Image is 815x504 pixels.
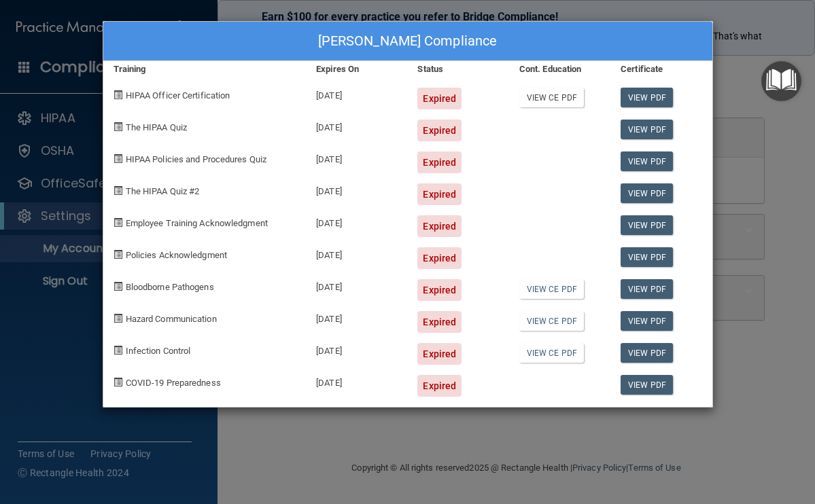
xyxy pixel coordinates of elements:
[519,88,584,107] a: View CE PDF
[621,88,673,107] a: View PDF
[621,343,673,363] a: View PDF
[761,61,801,101] button: Open Resource Center
[126,154,266,164] span: HIPAA Policies and Procedures Quiz
[621,151,673,171] a: View PDF
[306,301,407,333] div: [DATE]
[417,343,462,365] div: Expired
[610,61,712,77] div: Certificate
[306,61,407,77] div: Expires On
[126,378,221,388] span: COVID-19 Preparedness
[519,343,584,363] a: View CE PDF
[417,88,462,109] div: Expired
[417,247,462,269] div: Expired
[621,279,673,299] a: View PDF
[126,90,230,101] span: HIPAA Officer Certification
[417,279,462,301] div: Expired
[103,22,712,61] div: [PERSON_NAME] Compliance
[306,77,407,109] div: [DATE]
[306,205,407,237] div: [DATE]
[126,186,200,196] span: The HIPAA Quiz #2
[126,122,187,132] span: The HIPAA Quiz
[621,215,673,235] a: View PDF
[417,215,462,237] div: Expired
[621,183,673,203] a: View PDF
[103,61,307,77] div: Training
[407,61,508,77] div: Status
[306,141,407,173] div: [DATE]
[417,151,462,173] div: Expired
[509,61,610,77] div: Cont. Education
[417,120,462,141] div: Expired
[306,365,407,397] div: [DATE]
[519,311,584,331] a: View CE PDF
[126,314,217,324] span: Hazard Communication
[417,183,462,205] div: Expired
[621,120,673,139] a: View PDF
[519,279,584,299] a: View CE PDF
[417,311,462,333] div: Expired
[621,247,673,267] a: View PDF
[126,218,268,228] span: Employee Training Acknowledgment
[621,311,673,331] a: View PDF
[126,346,191,356] span: Infection Control
[126,282,214,292] span: Bloodborne Pathogens
[621,375,673,395] a: View PDF
[126,250,227,260] span: Policies Acknowledgment
[306,173,407,205] div: [DATE]
[417,375,462,397] div: Expired
[306,333,407,365] div: [DATE]
[306,237,407,269] div: [DATE]
[306,109,407,141] div: [DATE]
[306,269,407,301] div: [DATE]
